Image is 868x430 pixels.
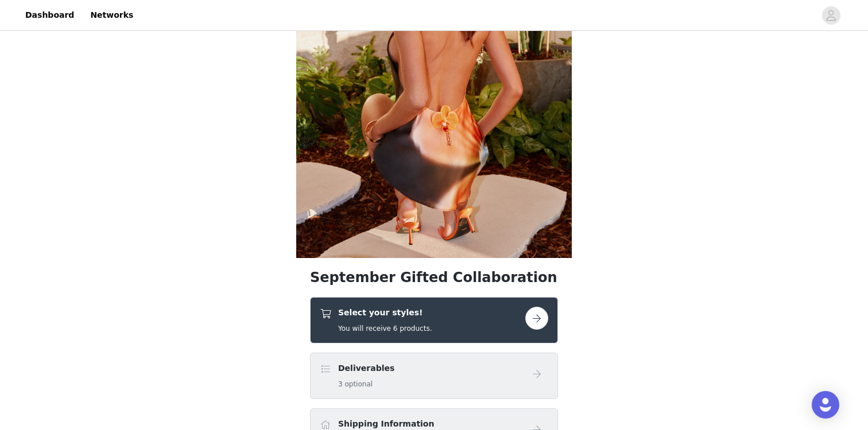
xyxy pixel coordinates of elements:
[83,2,140,28] a: Networks
[310,267,558,288] h1: September Gifted Collaboration
[338,418,434,430] h4: Shipping Information
[338,323,432,334] h5: You will receive 6 products.
[18,2,81,28] a: Dashboard
[338,379,394,389] h5: 3 optional
[812,391,839,419] div: Open Intercom Messenger
[338,362,394,374] h4: Deliverables
[826,6,836,25] div: avatar
[310,353,558,399] div: Deliverables
[338,307,432,319] h4: Select your styles!
[310,297,558,343] div: Select your styles!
